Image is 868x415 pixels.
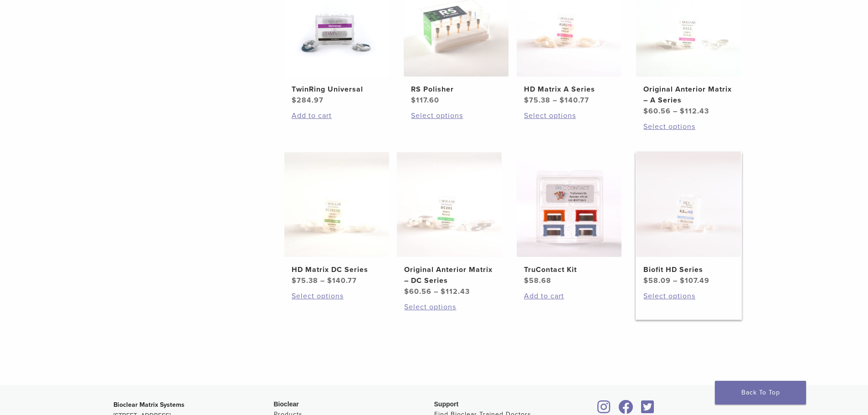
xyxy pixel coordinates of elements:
[292,96,297,105] span: $
[524,96,529,105] span: $
[292,110,382,121] a: Add to cart: “TwinRing Universal”
[441,287,446,296] span: $
[404,264,494,286] h2: Original Anterior Matrix – DC Series
[327,276,357,285] bdi: 140.77
[434,287,438,296] span: –
[636,152,741,257] img: Biofit HD Series
[680,276,709,285] bdi: 107.49
[434,400,459,408] span: Support
[292,276,318,285] bdi: 75.38
[411,84,501,95] h2: RS Polisher
[680,107,709,116] bdi: 112.43
[680,276,685,285] span: $
[524,84,614,95] h2: HD Matrix A Series
[643,276,671,285] bdi: 58.09
[411,110,501,121] a: Select options for “RS Polisher”
[636,152,742,286] a: Biofit HD SeriesBiofit HD Series
[292,264,382,275] h2: HD Matrix DC Series
[560,96,565,105] span: $
[680,107,685,116] span: $
[638,405,657,415] a: Bioclear
[524,276,551,285] bdi: 58.68
[411,96,439,105] bdi: 117.60
[643,107,671,116] bdi: 60.56
[643,121,734,132] a: Select options for “Original Anterior Matrix - A Series”
[524,96,550,105] bdi: 75.38
[396,152,503,297] a: Original Anterior Matrix - DC SeriesOriginal Anterior Matrix – DC Series
[404,302,494,313] a: Select options for “Original Anterior Matrix - DC Series”
[284,152,390,286] a: HD Matrix DC SeriesHD Matrix DC Series
[292,96,324,105] bdi: 284.97
[643,264,734,275] h2: Biofit HD Series
[320,276,325,285] span: –
[616,405,637,415] a: Bioclear
[397,152,502,257] img: Original Anterior Matrix - DC Series
[524,276,529,285] span: $
[524,110,614,121] a: Select options for “HD Matrix A Series”
[524,291,614,302] a: Add to cart: “TruContact Kit”
[524,264,614,275] h2: TruContact Kit
[113,401,185,409] strong: Bioclear Matrix Systems
[292,291,382,302] a: Select options for “HD Matrix DC Series”
[673,107,678,116] span: –
[411,96,416,105] span: $
[715,381,806,405] a: Back To Top
[404,287,431,296] bdi: 60.56
[441,287,470,296] bdi: 112.43
[292,84,382,95] h2: TwinRing Universal
[292,276,297,285] span: $
[516,152,622,286] a: TruContact KitTruContact Kit $58.68
[517,152,621,257] img: TruContact Kit
[553,96,557,105] span: –
[404,287,409,296] span: $
[595,405,614,415] a: Bioclear
[643,276,648,285] span: $
[274,400,299,408] span: Bioclear
[643,291,734,302] a: Select options for “Biofit HD Series”
[284,152,389,257] img: HD Matrix DC Series
[560,96,589,105] bdi: 140.77
[643,84,734,106] h2: Original Anterior Matrix – A Series
[327,276,332,285] span: $
[643,107,648,116] span: $
[673,276,678,285] span: –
